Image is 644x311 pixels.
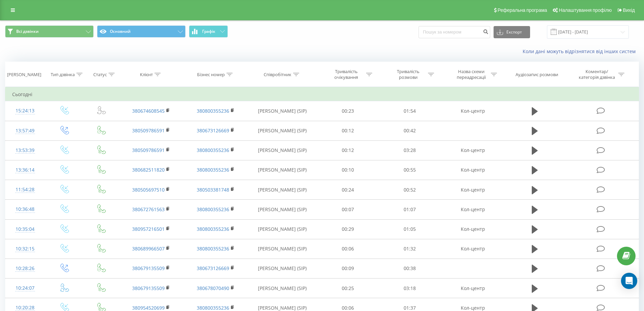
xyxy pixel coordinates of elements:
td: 00:38 [379,259,441,278]
a: 380800355236 [197,108,229,114]
button: Експорт [494,26,530,38]
td: 00:12 [317,121,379,140]
a: 380800355236 [197,166,229,173]
span: Налаштування профілю [559,7,612,13]
a: 380505697510 [132,186,165,193]
td: 03:18 [379,279,441,298]
button: Всі дзвінки [5,25,94,38]
td: Кол-центр [440,140,505,160]
div: Клієнт [140,72,153,77]
div: 10:32:15 [12,242,38,256]
td: 00:24 [317,180,379,200]
div: Бізнес номер [197,72,225,77]
td: Кол-центр [440,219,505,239]
div: 13:53:39 [12,144,38,157]
a: 380800355236 [197,305,229,311]
div: Open Intercom Messenger [621,273,637,289]
div: Коментар/категорія дзвінка [577,69,617,80]
a: 380503381748 [197,186,229,193]
td: Сьогодні [5,88,639,101]
td: [PERSON_NAME] (SIP) [248,219,317,239]
div: 15:24:13 [12,104,38,117]
div: Статус [93,72,107,77]
td: 01:32 [379,239,441,259]
td: [PERSON_NAME] (SIP) [248,200,317,219]
a: 380678070490 [197,285,229,291]
td: [PERSON_NAME] (SIP) [248,101,317,121]
td: 00:55 [379,160,441,180]
td: 00:42 [379,121,441,140]
td: 00:25 [317,279,379,298]
td: 00:06 [317,239,379,259]
td: [PERSON_NAME] (SIP) [248,239,317,259]
td: 00:12 [317,140,379,160]
div: Назва схеми переадресації [453,69,489,80]
div: Тип дзвінка [51,72,75,77]
div: 10:36:48 [12,203,38,216]
a: 380509786591 [132,147,165,153]
a: 380673126669 [197,127,229,134]
div: [PERSON_NAME] [7,72,41,77]
a: 380957216501 [132,226,165,232]
div: 13:57:49 [12,124,38,137]
a: 380800355236 [197,245,229,252]
td: Кол-центр [440,279,505,298]
td: Кол-центр [440,101,505,121]
td: Кол-центр [440,180,505,200]
td: [PERSON_NAME] (SIP) [248,160,317,180]
td: 00:10 [317,160,379,180]
td: 01:05 [379,219,441,239]
td: Кол-центр [440,160,505,180]
a: 380674608545 [132,108,165,114]
a: 380673126669 [197,265,229,271]
a: 380672761563 [132,206,165,213]
td: [PERSON_NAME] (SIP) [248,279,317,298]
a: 380800355236 [197,147,229,153]
td: Кол-центр [440,200,505,219]
td: [PERSON_NAME] (SIP) [248,140,317,160]
td: 00:07 [317,200,379,219]
a: 380509786591 [132,127,165,134]
button: Графік [189,25,228,38]
input: Пошук за номером [419,26,490,38]
td: [PERSON_NAME] (SIP) [248,259,317,278]
div: 13:36:14 [12,163,38,177]
div: Співробітник [264,72,291,77]
div: 10:35:04 [12,223,38,236]
div: 10:24:07 [12,282,38,295]
div: Аудіозапис розмови [516,72,558,77]
div: 10:28:26 [12,262,38,275]
td: 00:09 [317,259,379,278]
td: 01:07 [379,200,441,219]
td: 00:52 [379,180,441,200]
div: Тривалість очікування [328,69,364,80]
span: Реферальна програма [498,7,547,13]
a: 380800355236 [197,226,229,232]
a: 380689966507 [132,245,165,252]
span: Вихід [623,7,635,13]
td: [PERSON_NAME] (SIP) [248,121,317,140]
td: 03:28 [379,140,441,160]
a: Коли дані можуть відрізнятися вiд інших систем [523,48,639,54]
button: Основний [97,25,186,38]
td: 00:23 [317,101,379,121]
a: 380682511820 [132,166,165,173]
a: 380679135509 [132,265,165,271]
a: 380679135509 [132,285,165,291]
span: Графік [202,29,215,34]
a: 380954520699 [132,305,165,311]
td: 00:29 [317,219,379,239]
a: 380800355236 [197,206,229,213]
td: [PERSON_NAME] (SIP) [248,180,317,200]
td: 01:54 [379,101,441,121]
div: 11:54:28 [12,183,38,196]
td: Кол-центр [440,239,505,259]
div: Тривалість розмови [390,69,426,80]
span: Всі дзвінки [16,29,39,34]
